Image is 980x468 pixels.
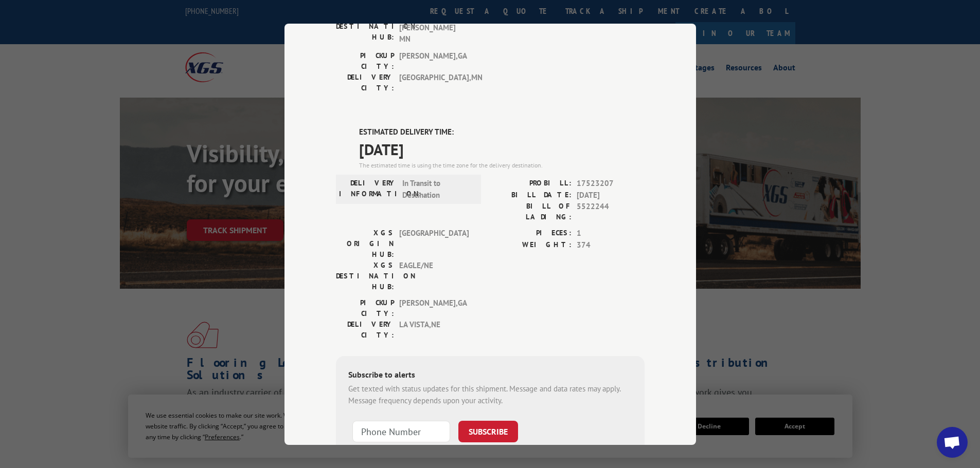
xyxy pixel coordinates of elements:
span: [DATE] [359,138,645,161]
label: XGS ORIGIN HUB: [336,228,394,260]
button: SUBSCRIBE [458,421,518,442]
div: Open chat [937,427,968,458]
label: PROBILL: [490,178,572,190]
span: LA VISTA , NE [399,319,469,341]
div: Subscribe to alerts [348,368,632,383]
span: XGS [PERSON_NAME] MN [399,10,469,45]
span: EAGLE/NE [399,260,469,292]
span: [GEOGRAPHIC_DATA] , MN [399,71,469,93]
div: Get texted with status updates for this shipment. Message and data rates may apply. Message frequ... [348,383,632,406]
span: 17523207 [577,178,645,190]
label: PICKUP CITY: [336,297,394,319]
span: [DATE] [577,189,645,201]
div: The estimated time is using the time zone for the delivery destination. [359,161,645,170]
label: DELIVERY CITY: [336,71,394,93]
label: ESTIMATED DELIVERY TIME: [359,126,645,138]
input: Phone Number [352,421,450,442]
label: WEIGHT: [490,239,572,251]
span: In Transit to Destination [402,178,472,201]
label: DELIVERY INFORMATION: [339,178,397,201]
span: [PERSON_NAME] , GA [399,297,469,319]
label: XGS DESTINATION HUB: [336,10,394,45]
span: [GEOGRAPHIC_DATA] [399,228,469,260]
label: PIECES: [490,228,572,239]
label: XGS DESTINATION HUB: [336,260,394,292]
span: 1 [577,228,645,239]
label: BILL DATE: [490,189,572,201]
span: 5522244 [577,201,645,222]
label: DELIVERY CITY: [336,319,394,341]
label: BILL OF LADING: [490,201,572,222]
span: [PERSON_NAME] , GA [399,50,469,71]
label: PICKUP CITY: [336,50,394,71]
span: 374 [577,239,645,251]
